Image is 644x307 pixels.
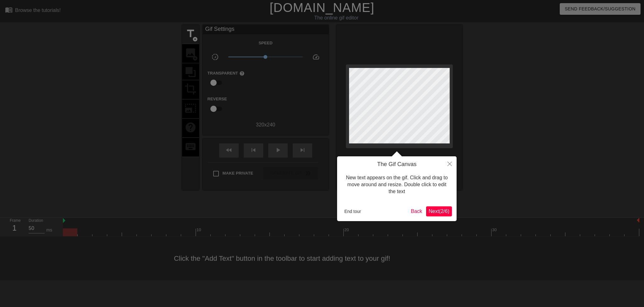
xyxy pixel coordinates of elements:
button: End tour [342,207,364,216]
button: Next [426,206,452,216]
span: Next ( 2 / 6 ) [429,209,449,214]
h4: The Gif Canvas [342,161,452,168]
button: Close [443,156,457,171]
button: Back [408,206,425,216]
div: New text appears on the gif. Click and drag to move around and resize. Double click to edit the text [342,168,452,202]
